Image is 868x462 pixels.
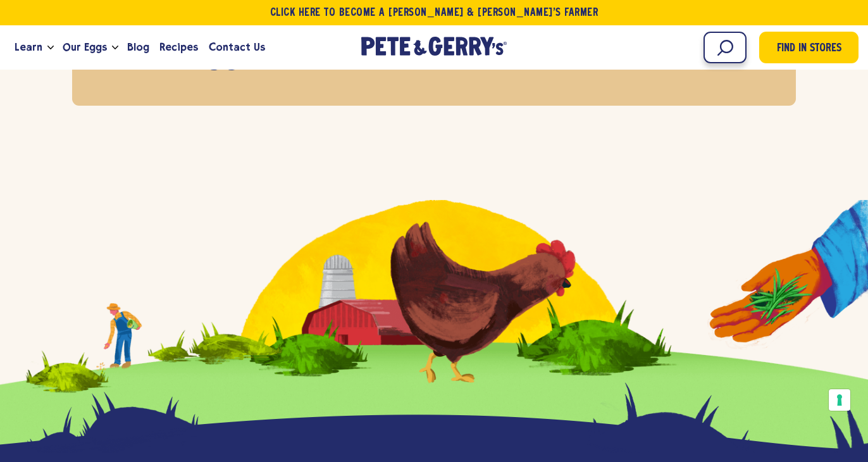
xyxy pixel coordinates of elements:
[15,39,42,55] span: Learn
[209,39,265,55] span: Contact Us
[154,30,203,65] a: Recipes
[204,30,270,65] a: Contact Us
[127,39,149,55] span: Blog
[777,41,841,58] span: Find in Stores
[759,32,859,63] a: Find in Stores
[159,39,198,55] span: Recipes
[63,39,107,55] span: Our Eggs
[58,30,112,65] a: Our Eggs
[829,389,850,411] button: Your consent preferences for tracking technologies
[112,46,118,50] button: Open the dropdown menu for Our Eggs
[122,30,154,65] a: Blog
[47,46,54,50] button: Open the dropdown menu for Learn
[9,30,47,65] a: Learn
[704,32,747,63] input: Search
